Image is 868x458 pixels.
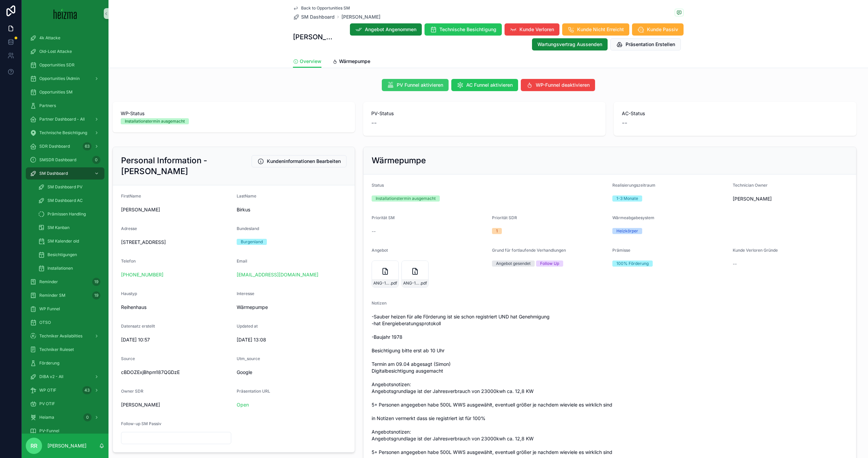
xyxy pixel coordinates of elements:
[39,103,56,108] span: Partners
[237,304,289,311] span: Wärmepumpe
[492,215,517,220] span: Priorität SDR
[26,32,104,44] a: 4k Attacke
[121,369,231,376] span: cBDOZExjBhpm187QGDzE
[39,157,76,163] span: SMSDR Dashboard
[301,5,350,11] span: Back to Opportunities SM
[237,291,254,296] span: Interesse
[562,23,629,36] button: Kunde Nicht Erreicht
[26,316,104,329] a: OTSO
[34,222,104,234] a: SM Kanban
[647,26,678,33] span: Kunde Passiv
[339,58,370,65] span: Wärmepumpe
[403,280,420,286] span: ANG-12840-Birkus-2025-09-02
[237,226,259,231] span: Bundesland
[47,252,77,257] span: Besichtigungen
[26,59,104,71] a: Opportunities SDR
[39,428,59,434] span: PV-Funnel
[237,356,260,361] span: Utm_source
[121,193,141,199] span: FirstName
[39,360,59,366] span: Förderung
[626,41,675,48] span: Präsentation Erstellen
[439,26,496,33] span: Technische Besichtigung
[293,55,321,68] a: Overview
[39,279,58,285] span: Reminder
[82,386,92,394] div: 43
[39,333,82,339] span: Techniker Availabilties
[47,442,86,449] p: [PERSON_NAME]
[610,38,681,50] button: Präsentation Erstellen
[47,211,86,217] span: Prämissen Handling
[612,183,655,188] span: Realisierungszeitraum
[382,79,449,91] button: PV Funnel aktivieren
[39,35,60,41] span: 4k Attacke
[26,127,104,139] a: Technische Besichtigung
[733,195,772,202] span: [PERSON_NAME]
[26,343,104,356] a: Techniker Ruleset
[397,82,443,88] span: PV Funnel aktivieren
[301,14,335,20] span: SM Dashboard
[26,357,104,369] a: Förderung
[39,415,54,420] span: Heiama
[121,110,347,117] span: WP-Status
[121,271,163,278] a: [PHONE_NUMBER]
[121,206,231,213] span: [PERSON_NAME]
[622,118,627,128] span: --
[616,261,649,267] div: 100% Förderung
[34,208,104,220] a: Prämissen Handling
[267,158,341,165] span: Kundeninformationen Bearbeiten
[425,23,502,36] button: Technische Besichtigung
[39,89,73,95] span: Opportunities SM
[34,181,104,193] a: SM Dashboard PV
[616,195,638,202] div: 1-3 Monate
[622,110,848,117] span: AC-Status
[521,79,595,91] button: WP-Funnel deaktivieren
[733,261,737,267] span: --
[519,26,554,33] span: Kunde Verloren
[26,45,104,58] a: Old-Lost Attacke
[252,155,347,167] button: Kundeninformationen Bearbeiten
[372,248,388,253] span: Angebot
[372,155,426,166] h2: Wärmepumpe
[733,248,778,253] span: Kunde Verloren Gründe
[632,23,684,36] button: Kunde Passiv
[34,235,104,247] a: SM Kalender old
[492,248,566,253] span: Grund für fortlaufende Verhandlungen
[237,193,256,199] span: LastName
[26,72,104,85] a: Opportunities (Admin
[237,258,247,264] span: Email
[121,389,143,394] span: Owner SDR
[39,130,87,136] span: Technische Besichtigung
[47,238,79,244] span: SM Kalender old
[83,413,92,421] div: 0
[121,155,252,177] h2: Personal Information - [PERSON_NAME]
[237,336,347,343] span: [DATE] 13:08
[47,225,70,230] span: SM Kanban
[92,278,100,286] div: 19
[39,117,85,122] span: Partner Dashboard - All
[47,266,73,271] span: Installationen
[376,195,436,202] div: Installationstermin ausgemacht
[39,62,75,68] span: Opportunities SDR
[237,389,270,394] span: Präsentation URL
[451,79,518,91] button: AC Funnel aktivieren
[39,388,56,393] span: WP OTIF
[372,183,384,188] span: Status
[293,14,335,20] a: SM Dashboard
[26,411,104,423] a: Heiama0
[125,118,185,124] div: Installationstermin ausgemacht
[341,14,380,20] span: [PERSON_NAME]
[121,239,231,246] span: [STREET_ADDRESS]
[26,371,104,383] a: DiBA v2 - All
[536,82,590,88] span: WP-Funnel deaktivieren
[496,228,498,234] div: 1
[237,324,258,329] span: Updated at
[241,239,263,245] div: Burgenland
[34,262,104,274] a: Installationen
[121,356,135,361] span: Source
[39,401,55,407] span: PV OTIF
[121,324,155,329] span: Datensatz erstellt
[365,26,416,33] span: Angebot Angenommen
[39,293,65,298] span: Reminder SM
[54,8,77,19] img: App logo
[532,38,608,50] button: Wartungsvertrag Aussenden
